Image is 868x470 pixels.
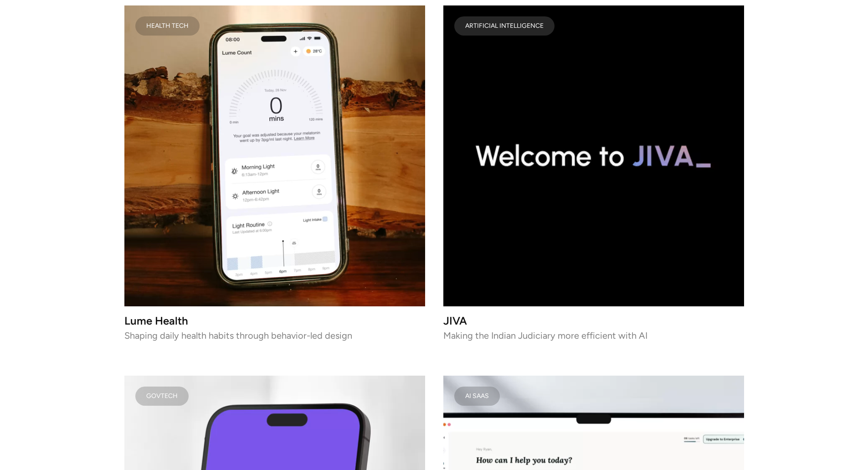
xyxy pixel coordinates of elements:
div: ARTIFICIAL INTELLIGENCE [465,24,544,28]
a: work-card-imageARTIFICIAL INTELLIGENCEJIVAMaking the Indian Judiciary more efficient with AI [443,5,744,339]
a: Health TechLume HealthShaping daily health habits through behavior-led design [124,5,425,339]
div: AI SAAS [465,394,489,398]
p: Shaping daily health habits through behavior-led design [124,332,425,339]
p: Making the Indian Judiciary more efficient with AI [443,332,744,339]
div: Govtech [146,394,178,398]
div: Health Tech [146,24,189,28]
h3: Lume Health [124,317,425,325]
h3: JIVA [443,317,744,325]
